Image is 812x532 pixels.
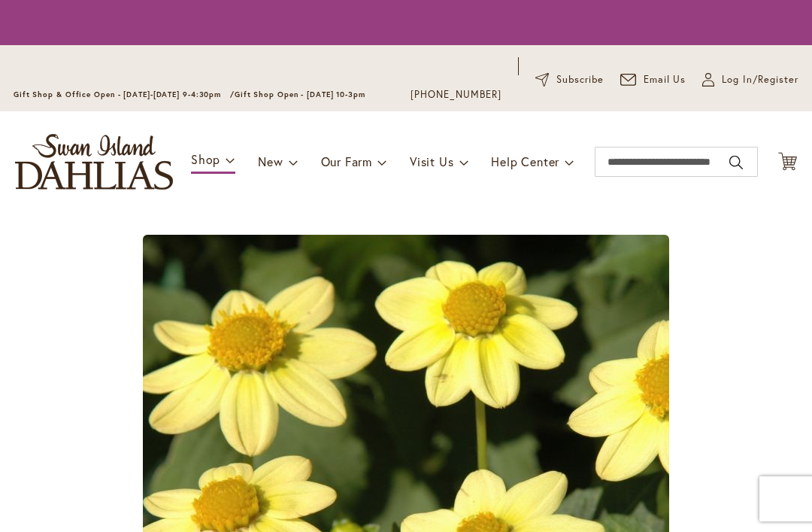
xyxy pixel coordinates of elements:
[491,154,559,169] span: Help Center
[15,134,173,190] a: store logo
[410,154,453,169] span: Visit Us
[702,72,798,87] a: Log In/Register
[14,90,235,99] span: Gift Shop & Office Open - [DATE]-[DATE] 9-4:30pm /
[411,87,501,102] a: [PHONE_NUMBER]
[11,479,53,521] iframe: Launch Accessibility Center
[321,154,372,169] span: Our Farm
[729,150,743,175] button: Search
[235,90,365,99] span: Gift Shop Open - [DATE] 10-3pm
[722,72,798,87] span: Log In/Register
[620,72,686,87] a: Email Us
[258,154,283,169] span: New
[644,72,686,87] span: Email Us
[191,151,220,167] span: Shop
[556,72,604,87] span: Subscribe
[535,72,604,87] a: Subscribe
